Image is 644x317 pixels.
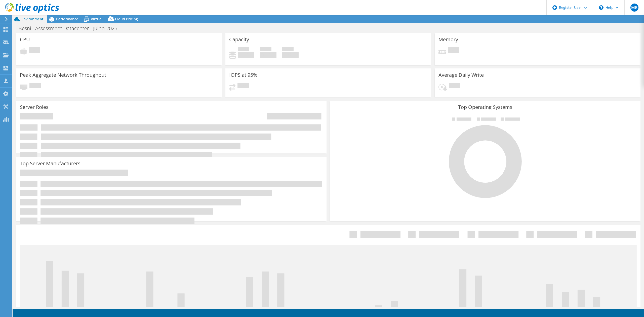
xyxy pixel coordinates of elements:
[20,37,30,42] h3: CPU
[438,37,458,42] h3: Memory
[229,37,249,42] h3: Capacity
[260,47,271,52] span: Free
[20,104,49,110] h3: Server Roles
[20,72,106,78] h3: Peak Aggregate Network Throughput
[56,17,78,21] span: Performance
[29,83,41,90] span: Pending
[334,104,637,110] h3: Top Operating Systems
[630,4,638,12] span: MR
[238,47,249,52] span: Used
[449,83,460,90] span: Pending
[448,47,459,54] span: Pending
[282,47,294,52] span: Total
[16,26,125,31] h1: Besni - Assessment Datacenter - Julho-2025
[229,72,257,78] h3: IOPS at 95%
[237,83,249,90] span: Pending
[21,17,44,21] span: Environment
[20,161,80,166] h3: Top Server Manufacturers
[282,52,299,58] h4: 0 GiB
[599,5,603,10] svg: \n
[29,47,40,54] span: Pending
[260,52,276,58] h4: 0 GiB
[115,17,138,21] span: Cloud Pricing
[238,52,254,58] h4: 0 GiB
[438,72,484,78] h3: Average Daily Write
[91,17,102,21] span: Virtual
